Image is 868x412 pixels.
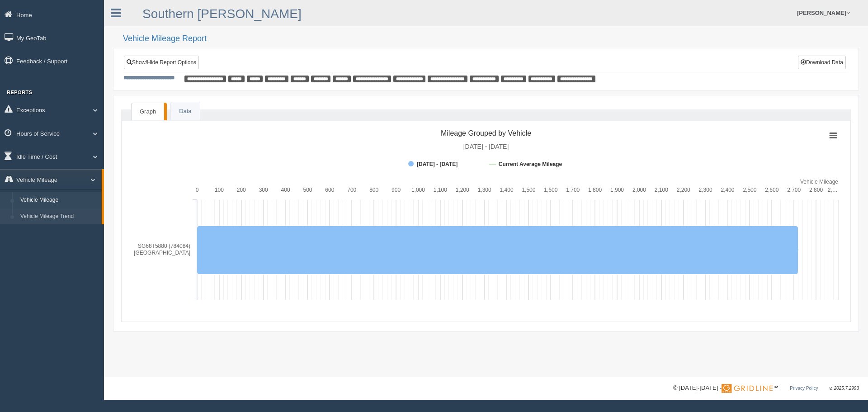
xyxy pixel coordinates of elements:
span: v. 2025.7.2993 [830,386,859,391]
text: 1,200 [456,187,469,193]
text: 0 [196,187,199,193]
text: 2,700 [787,187,801,193]
text: 1,500 [522,187,535,193]
text: 700 [347,187,356,193]
button: Download Data [798,56,846,69]
text: 1,700 [566,187,580,193]
tspan: Mileage Grouped by Vehicle [441,129,531,137]
img: Gridline [722,384,773,393]
a: Privacy Policy [790,386,818,391]
tspan: 2,… [828,187,838,193]
text: 2,100 [655,187,668,193]
text: 2,300 [699,187,712,193]
text: 2,500 [743,187,756,193]
text: 1,800 [588,187,602,193]
a: Show/Hide Report Options [124,56,199,69]
text: 300 [259,187,268,193]
tspan: Vehicle Mileage [800,179,838,185]
tspan: [GEOGRAPHIC_DATA] [134,250,190,256]
text: 1,000 [411,187,425,193]
text: 2,000 [632,187,646,193]
text: 200 [237,187,246,193]
text: 600 [325,187,334,193]
text: 500 [303,187,312,193]
tspan: Current Average Mileage [499,161,562,167]
text: 1,100 [434,187,447,193]
text: 2,800 [809,187,823,193]
text: 2,400 [721,187,735,193]
div: © [DATE]-[DATE] - ™ [673,384,859,393]
a: Vehicle Mileage Trend [16,208,102,225]
text: 800 [369,187,378,193]
text: 1,600 [544,187,557,193]
text: 2,200 [677,187,690,193]
text: 1,400 [500,187,514,193]
a: Vehicle Mileage [16,192,102,208]
tspan: SG68T5880 (784084) [138,243,190,249]
tspan: [DATE] - [DATE] [463,143,509,150]
text: 1,300 [478,187,491,193]
h2: Vehicle Mileage Report [123,34,859,43]
text: 400 [281,187,290,193]
a: Graph [132,103,164,121]
text: 2,600 [765,187,778,193]
text: 1,900 [610,187,624,193]
text: 900 [392,187,401,193]
a: Southern [PERSON_NAME] [142,7,302,21]
text: 100 [215,187,224,193]
a: Data [171,102,199,121]
tspan: [DATE] - [DATE] [417,161,458,167]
